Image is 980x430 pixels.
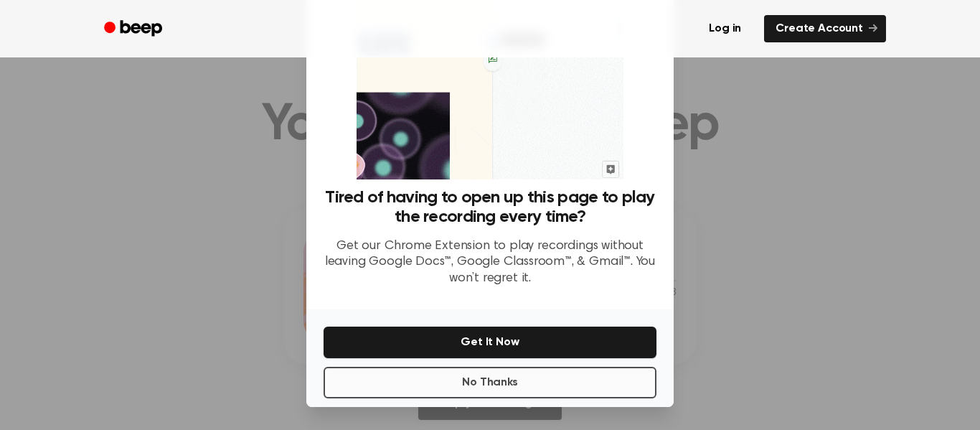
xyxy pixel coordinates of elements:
[324,367,656,398] button: No Thanks
[324,327,656,358] button: Get It Now
[694,12,755,45] a: Log in
[764,15,886,42] a: Create Account
[324,188,656,227] h3: Tired of having to open up this page to play the recording every time?
[94,15,175,43] a: Beep
[324,238,656,287] p: Get our Chrome Extension to play recordings without leaving Google Docs™, Google Classroom™, & Gm...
